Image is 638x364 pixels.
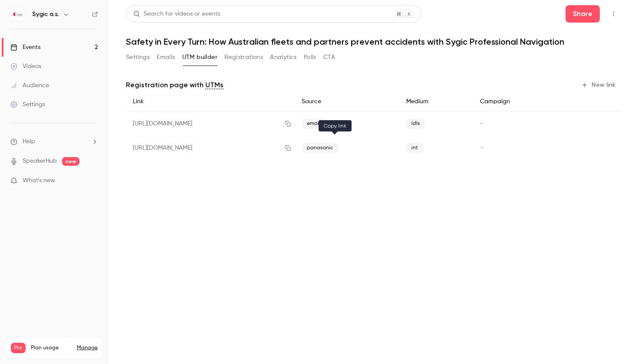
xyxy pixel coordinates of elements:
li: help-dropdown-opener [10,137,98,146]
button: Polls [304,50,316,64]
span: new [62,157,79,166]
span: panasonic [302,143,339,153]
img: Sygic a.s. [11,7,25,21]
button: Settings [126,50,150,64]
a: UTMs [205,80,224,90]
div: Search for videos or events [133,10,220,19]
button: Registrations [224,50,263,64]
button: Analytics [270,50,297,64]
div: Videos [10,62,41,71]
div: Source [295,92,399,111]
div: [URL][DOMAIN_NAME] [126,111,295,136]
span: Help [23,137,35,146]
iframe: Noticeable Trigger [88,177,98,185]
span: Plan usage [31,344,72,351]
h6: Sygic a.s. [32,10,59,19]
div: Settings [10,100,45,109]
span: ldls [406,118,425,129]
div: Audience [10,81,49,90]
a: SpeakerHub [23,157,57,166]
a: Manage [77,344,98,351]
div: [URL][DOMAIN_NAME] [126,136,295,160]
button: Emails [157,50,175,64]
span: email [302,118,326,129]
button: UTM builder [182,50,217,64]
span: What's new [23,176,55,185]
h1: Safety in Every Turn: How Australian fleets and partners prevent accidents with Sygic Professiona... [126,36,621,47]
div: Campaign [473,92,563,111]
p: Registration page with [126,80,224,90]
span: Pro [11,343,26,353]
span: - [480,121,483,127]
div: Link [126,92,295,111]
div: Medium [399,92,474,111]
span: - [480,145,483,151]
button: New link [578,78,621,92]
div: Events [10,43,40,52]
button: CTA [323,50,335,64]
button: Share [566,5,600,23]
span: int [406,143,423,153]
